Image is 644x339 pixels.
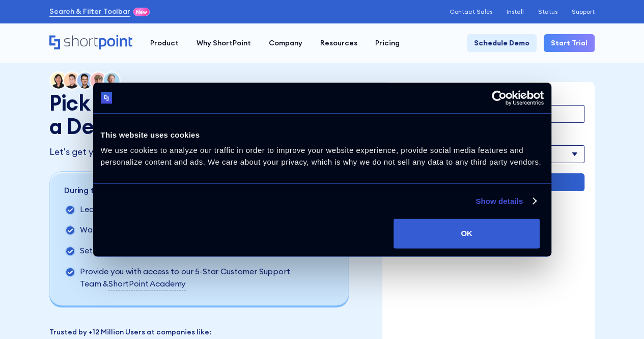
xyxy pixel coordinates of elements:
a: Company [260,34,311,52]
div: Product [150,38,179,48]
div: Why ShortPoint [197,38,251,48]
a: Support [572,8,595,15]
a: Usercentrics Cookiebot - opens in a new window [455,90,544,106]
p: Set you up with a Free Trial of ShortPoint [80,245,232,258]
div: Resources [320,38,357,48]
button: OK [394,219,540,248]
a: Resources [311,34,366,52]
a: Install [507,8,524,15]
p: Learn about your project needs [80,203,199,217]
p: During this call we will [64,185,305,197]
a: Start Trial [544,34,595,52]
p: Walk you through ShortPoint's solution [80,224,223,238]
div: Pricing [375,38,400,48]
div: Company [269,38,302,48]
span: We use cookies to analyze our traffic in order to improve your website experience, provide social... [101,146,541,166]
img: logo [101,92,113,104]
a: ShortPoint Academy [108,278,186,291]
p: Let's get you started with ShortPoint with a quick call and walkthrough [49,145,363,159]
h1: Pick a Date & Schedule a Demo with our Team [49,91,285,138]
div: This website uses cookies [101,129,544,141]
a: Contact Sales [450,8,492,15]
a: Schedule Demo [467,34,537,52]
p: Trusted by +12 Million Users at companies like: [49,327,368,337]
a: Search & Filter Toolbar [49,6,130,17]
iframe: Chat Widget [461,221,644,339]
a: Product [141,34,187,52]
a: Home [49,35,132,50]
a: Show details [475,195,536,207]
a: Pricing [366,34,408,52]
a: Status [538,8,557,15]
a: Why ShortPoint [187,34,260,52]
p: Provide you with access to our 5-Star Customer Support Team & [80,266,305,290]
